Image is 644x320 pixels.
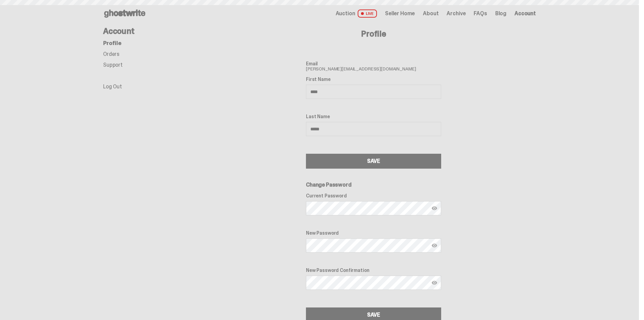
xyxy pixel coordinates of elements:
[211,30,536,38] h4: Profile
[306,77,441,82] label: First Name
[495,11,506,16] a: Blog
[358,9,377,18] span: LIVE
[306,268,441,273] label: New Password Confirmation
[306,182,441,188] h6: Change Password
[336,11,355,16] span: Auction
[306,193,441,198] label: Current Password
[306,114,441,119] label: Last Name
[306,61,441,66] label: Email
[432,280,437,285] img: Show password
[103,40,121,47] a: Profile
[306,154,441,169] button: SAVE
[103,27,211,35] h4: Account
[423,11,438,16] a: About
[306,230,441,236] label: New Password
[103,61,123,68] a: Support
[447,11,466,16] a: Archive
[367,158,380,164] div: SAVE
[432,206,437,211] img: Show password
[515,11,536,16] a: Account
[385,11,415,16] a: Seller Home
[306,61,441,71] span: [PERSON_NAME][EMAIL_ADDRESS][DOMAIN_NAME]
[474,11,487,16] a: FAQs
[103,83,122,90] a: Log Out
[336,9,377,18] a: Auction LIVE
[432,243,437,248] img: Show password
[103,50,119,58] a: Orders
[367,312,380,318] div: SAVE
